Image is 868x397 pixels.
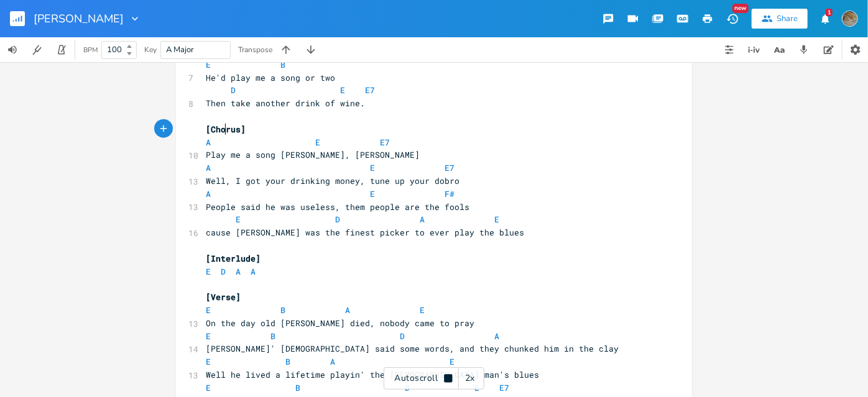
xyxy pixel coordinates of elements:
span: E [420,304,425,316]
span: B [295,382,300,393]
div: Key [144,46,157,53]
span: E [206,266,211,277]
div: Share [777,13,798,24]
span: [Interlude] [206,253,261,264]
div: Autoscroll [384,367,484,390]
img: dustindegase [842,11,858,27]
span: A [494,331,499,342]
span: Well he lived a lifetime playin' the [DEMOGRAPHIC_DATA] man's blues [206,369,539,380]
span: E7 [499,382,509,393]
span: E7 [365,84,375,96]
span: E [206,59,211,70]
button: New [720,7,745,30]
span: Well, I got your drinking money, tune up your dobro [206,175,459,186]
span: E [474,382,479,393]
span: E [370,162,375,173]
span: D [405,382,410,393]
span: D [335,214,340,225]
span: E7 [445,162,455,173]
span: D [400,331,405,342]
span: E [450,356,455,367]
span: A [345,304,350,316]
span: E7 [380,137,390,148]
span: A [206,162,211,173]
span: B [285,356,290,367]
span: F# [445,188,455,199]
span: E [340,84,345,96]
span: [Chorus] [206,124,246,135]
span: A [206,188,211,199]
div: New [732,4,749,13]
button: 1 [813,7,838,30]
span: People said he was useless, them people are the fools [206,201,469,212]
span: E [206,304,211,316]
span: [Verse] [206,291,241,303]
span: [PERSON_NAME]' [DEMOGRAPHIC_DATA] said some words, and they chunked him in the clay [206,343,619,354]
span: E [370,188,375,199]
span: A Major [166,44,194,55]
span: E [315,137,320,148]
span: A [251,266,256,277]
span: E [206,356,211,367]
span: E [494,214,499,225]
span: D [231,84,236,96]
span: D [221,266,226,277]
span: E [236,214,241,225]
span: E [206,382,211,393]
span: A [236,266,241,277]
div: BPM [83,47,98,53]
span: [PERSON_NAME] [34,13,124,24]
div: Transpose [238,46,272,53]
span: A [420,214,425,225]
span: B [270,331,275,342]
span: He'd play me a song or two [206,72,335,83]
span: cause [PERSON_NAME] was the finest picker to ever play the blues [206,227,524,238]
div: 2x [459,367,481,390]
span: B [280,59,285,70]
span: On the day old [PERSON_NAME] died, nobody came to pray [206,317,474,329]
span: A [330,356,335,367]
span: Then take another drink of wine. [206,98,365,109]
span: E [206,331,211,342]
span: Play me a song [PERSON_NAME], [PERSON_NAME] [206,149,420,160]
div: 1 [826,9,833,16]
span: A [206,137,211,148]
span: B [280,304,285,316]
button: Share [752,9,808,29]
